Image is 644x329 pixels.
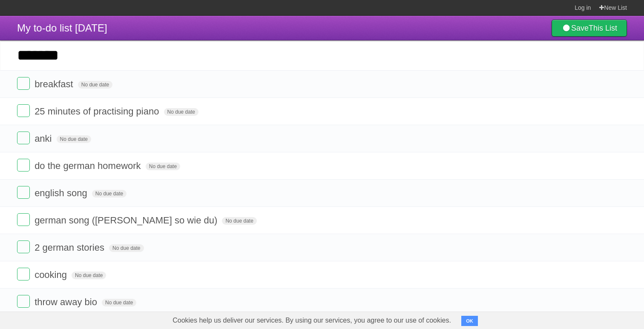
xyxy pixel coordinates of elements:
label: Done [17,295,30,308]
span: My to-do list [DATE] [17,22,107,34]
label: Done [17,132,30,144]
span: No due date [78,81,112,89]
span: cooking [34,269,69,280]
span: No due date [164,108,198,116]
span: anki [34,133,54,144]
label: Done [17,268,30,280]
span: No due date [146,163,180,170]
span: 25 minutes of practising piano [34,106,161,117]
span: 2 german stories [34,242,106,253]
span: breakfast [34,79,75,89]
a: SaveThis List [552,20,627,37]
label: Done [17,240,30,253]
span: No due date [57,135,91,143]
label: Done [17,213,30,226]
span: do the german homework [34,160,143,171]
b: This List [589,24,617,32]
span: No due date [102,299,136,306]
span: Cookies help us deliver our services. By using our services, you agree to our use of cookies. [164,312,460,329]
span: english song [34,188,89,198]
span: german song ([PERSON_NAME] so wie du) [34,215,219,226]
span: throw away bio [34,297,99,307]
span: No due date [222,217,256,225]
label: Done [17,159,30,172]
span: No due date [72,272,106,279]
span: No due date [109,244,144,252]
span: No due date [92,190,126,197]
label: Done [17,186,30,199]
label: Done [17,104,30,117]
button: OK [461,316,478,326]
label: Done [17,77,30,90]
